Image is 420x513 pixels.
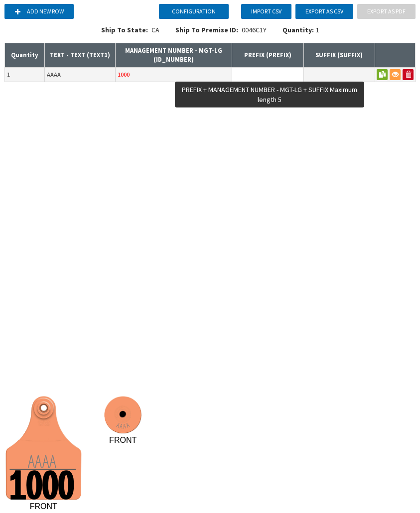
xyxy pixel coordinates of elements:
span: Quantity: [282,25,314,34]
div: PREFIX + MANAGEMENT NUMBER - MGT-LG + SUFFIX Maximum length 5 [175,82,364,107]
div: CA [93,25,167,41]
th: MANAGEMENT NUMBER - MGT-LG ( ID_NUMBER ) [116,43,232,68]
span: Ship To State: [101,25,148,34]
button: Import CSV [241,4,291,19]
tspan: A [49,449,56,473]
div: 1 [282,25,319,35]
tspan: FRONT [109,436,137,444]
tspan: 0 [58,470,74,506]
th: SUFFIX ( SUFFIX ) [303,43,375,68]
button: Configuration [159,4,229,19]
th: PREFIX ( PREFIX ) [232,43,303,68]
tspan: AAA [28,449,49,473]
button: Export as CSV [295,4,353,19]
tspan: AAA [115,420,127,430]
tspan: A [125,420,131,430]
tspan: FRONT [30,502,57,511]
div: 0046C1Y [167,25,275,41]
th: TEXT - TEXT ( TEXT1 ) [45,43,116,68]
th: Quantity [5,43,45,68]
tspan: 100 [10,470,58,506]
span: Ship To Premise ID: [175,25,238,34]
button: Add new row [4,4,74,19]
